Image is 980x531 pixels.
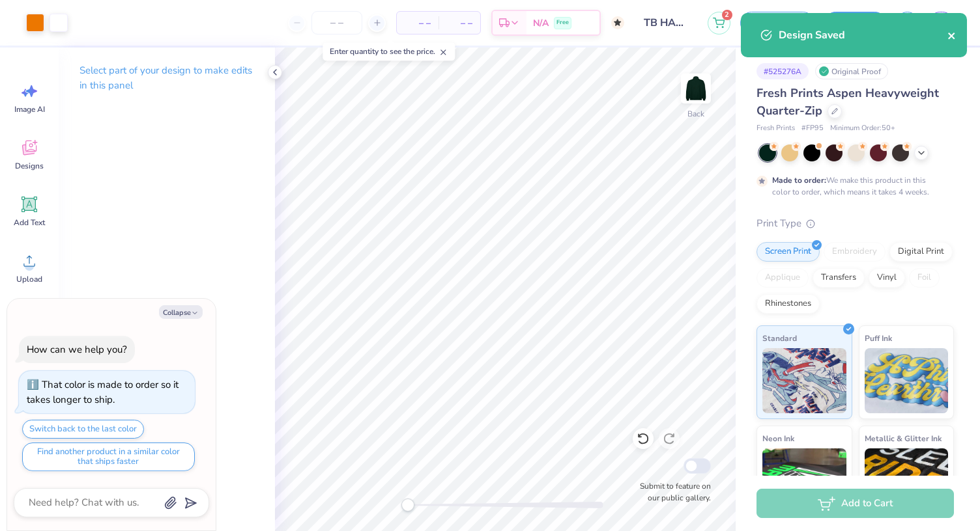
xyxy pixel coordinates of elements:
input: Untitled Design [634,10,698,36]
span: Designs [15,161,44,171]
span: Metallic & Glitter Ink [865,431,942,445]
div: Rhinestones [757,294,820,314]
span: Upload [16,274,42,284]
div: Design Saved [779,27,947,43]
div: Accessibility label [401,498,414,511]
button: 2 [708,12,730,34]
img: Metallic & Glitter Ink [865,448,949,513]
span: Puff Ink [865,331,892,345]
div: Foil [909,268,940,288]
img: Standard [762,348,846,413]
span: Fresh Prints Aspen Heavyweight Quarter-Zip [757,85,939,118]
input: – – [311,11,362,34]
span: Neon Ink [762,431,794,445]
span: N/A [533,16,549,30]
span: 2 [722,10,732,20]
div: Original Proof [815,63,888,79]
span: Image AI [14,104,45,115]
div: Digital Print [889,242,953,262]
div: Enter quantity to see the price. [323,42,455,61]
button: Collapse [159,305,203,319]
p: Select part of your design to make edits in this panel [79,63,254,93]
div: Back [687,108,704,120]
div: # 525276A [757,63,809,79]
button: close [947,27,957,43]
span: Fresh Prints [757,123,795,134]
span: – – [446,16,472,30]
div: That color is made to order so it takes longer to ship. [27,378,179,406]
div: We make this product in this color to order, which means it takes 4 weeks. [772,174,932,198]
button: Switch back to the last color [22,420,144,439]
strong: Made to order: [772,175,826,185]
div: Transfers [813,268,865,288]
div: How can we help you? [27,343,127,356]
img: Back [683,75,709,102]
span: – – [405,16,431,30]
button: Find another product in a similar color that ships faster [22,442,195,471]
label: Submit to feature on our public gallery. [633,480,711,504]
span: Add Text [14,217,45,228]
span: # FP95 [801,123,824,134]
div: Screen Print [757,242,820,262]
div: Print Type [757,216,954,231]
span: Free [556,18,569,27]
span: Standard [762,331,797,345]
div: Embroidery [824,242,886,262]
img: Puff Ink [865,348,949,413]
img: Neon Ink [762,448,846,513]
span: Minimum Order: 50 + [830,123,895,134]
div: Applique [757,268,809,288]
div: Vinyl [869,268,905,288]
